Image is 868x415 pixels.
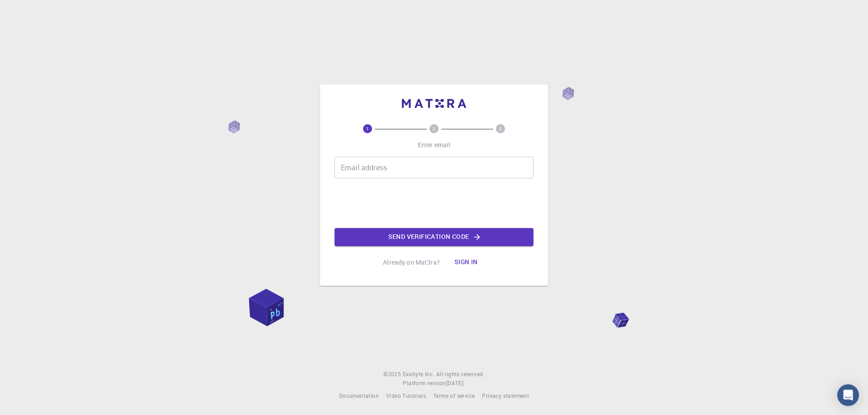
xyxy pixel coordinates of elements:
span: Video Tutorials [386,392,426,399]
span: Privacy statement [482,392,529,399]
span: Terms of service [433,392,475,399]
a: Terms of service [433,392,475,401]
iframe: reCAPTCHA [365,186,503,221]
p: Enter email [418,140,451,149]
span: [DATE] . [446,379,465,387]
button: Sign in [447,253,485,271]
text: 3 [499,126,502,132]
div: Open Intercom Messenger [837,384,859,406]
a: Privacy statement [482,392,529,401]
span: © 2025 [383,370,402,379]
a: Exabyte Inc. [403,370,434,379]
span: Documentation [339,392,379,399]
span: All rights reserved. [436,370,485,379]
a: [DATE]. [446,379,465,388]
a: Documentation [339,392,379,401]
text: 1 [366,126,369,132]
span: Platform version [403,379,446,388]
button: Send verification code [335,228,533,246]
text: 2 [433,126,435,132]
a: Video Tutorials [386,392,426,401]
span: Exabyte Inc. [403,370,434,378]
p: Already on Mat3ra? [383,258,440,267]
